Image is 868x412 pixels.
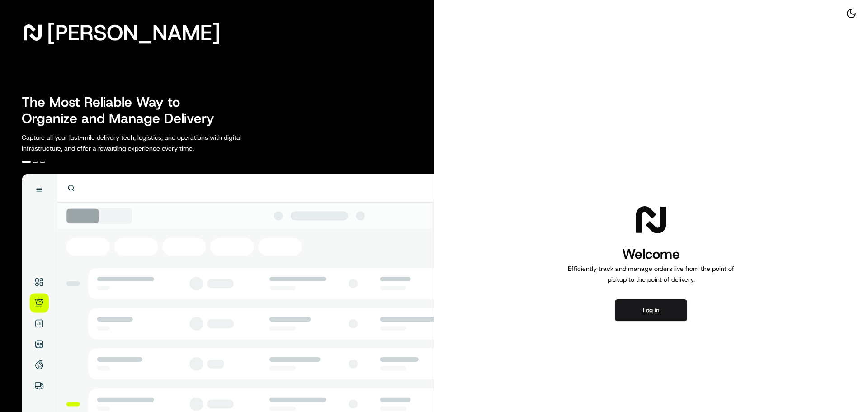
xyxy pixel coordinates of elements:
[47,24,220,42] span: [PERSON_NAME]
[564,263,738,285] p: Efficiently track and manage orders live from the point of pickup to the point of delivery.
[564,245,738,263] h1: Welcome
[22,132,282,154] p: Capture all your last-mile delivery tech, logistics, and operations with digital infrastructure, ...
[615,299,687,321] button: Log in
[22,94,224,127] h2: The Most Reliable Way to Organize and Manage Delivery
